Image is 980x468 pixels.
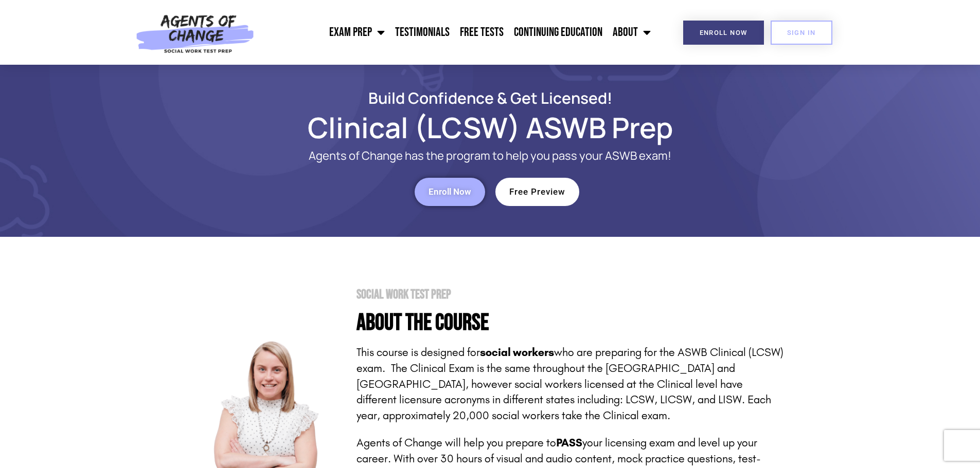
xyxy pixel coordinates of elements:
[787,29,816,36] span: SIGN IN
[495,178,579,206] a: Free Preview
[415,178,485,206] a: Enroll Now
[197,116,783,139] h1: Clinical (LCSW) ASWB Prep
[700,29,747,36] span: Enroll Now
[357,345,783,424] p: This course is designed for who are preparing for the ASWB Clinical (LCSW) exam. The Clinical Exa...
[429,188,471,196] span: Enroll Now
[509,20,608,45] a: Continuing Education
[455,20,509,45] a: Free Tests
[197,90,783,105] h2: Build Confidence & Get Licensed!
[556,436,582,450] strong: PASS
[683,21,764,45] a: Enroll Now
[357,288,783,301] h2: Social Work Test Prep
[260,20,656,45] nav: Menu
[238,149,742,162] p: Agents of Change has the program to help you pass your ASWB exam!
[324,20,390,45] a: Exam Prep
[608,20,656,45] a: About
[771,21,832,45] a: SIGN IN
[357,311,783,334] h4: About the Course
[390,20,455,45] a: Testimonials
[509,188,565,196] span: Free Preview
[480,346,554,359] strong: social workers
